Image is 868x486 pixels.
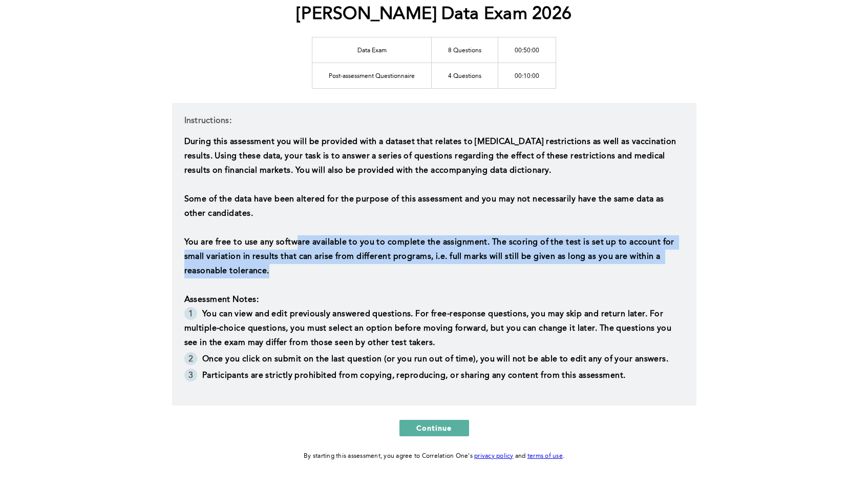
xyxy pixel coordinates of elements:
[474,453,514,459] a: privacy policy
[498,37,556,63] td: 00:50:00
[304,451,564,462] div: By starting this assessment, you agree to Correlation One's and .
[432,63,498,88] td: 4 Questions
[184,238,677,275] span: You are free to use any software available to you to complete the assignment. The scoring of the ...
[184,310,674,347] span: You can view and edit previously answered questions. For free-response questions, you may skip an...
[297,4,571,25] h1: [PERSON_NAME] Data Exam 2026
[312,37,432,63] td: Data Exam
[184,296,259,304] span: Assessment Notes:
[202,355,668,363] span: Once you click on submit on the last question (or you run out of time), you will not be able to e...
[202,372,626,380] span: Participants are strictly prohibited from copying, reproducing, or sharing any content from this ...
[399,420,469,436] button: Continue
[184,138,679,175] span: During this assessment you will be provided with a dataset that relates to [MEDICAL_DATA] restric...
[172,103,696,406] div: Instructions:
[416,423,452,433] span: Continue
[184,195,667,218] span: Some of the data have been altered for the purpose of this assessment and you may not necessarily...
[498,63,556,88] td: 00:10:00
[432,37,498,63] td: 8 Questions
[312,63,432,88] td: Post-assessment Questionnaire
[527,453,563,459] a: terms of use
